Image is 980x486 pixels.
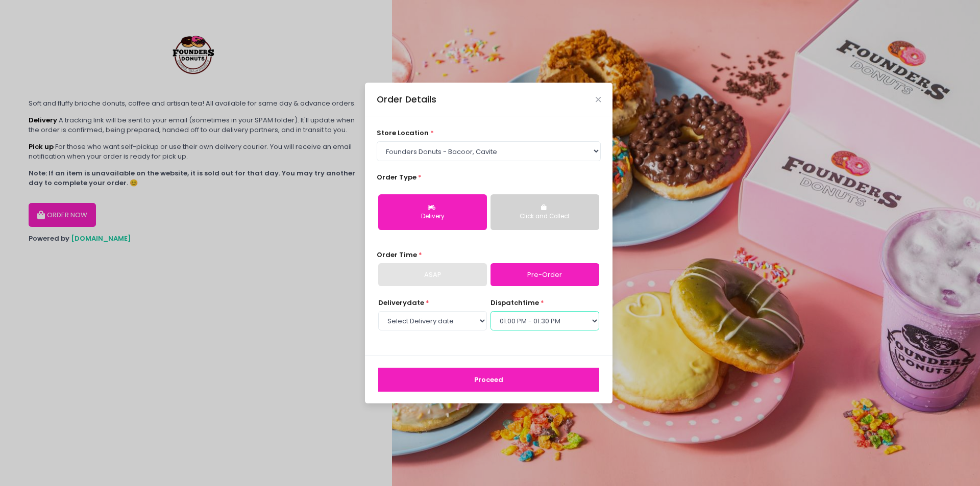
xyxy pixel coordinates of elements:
[378,368,599,392] button: Proceed
[498,212,592,221] div: Click and Collect
[596,97,601,102] button: Close
[385,212,480,221] div: Delivery
[377,172,416,182] span: Order Type
[377,93,436,106] div: Order Details
[377,128,429,138] span: store location
[377,250,417,260] span: Order Time
[491,194,599,230] button: Click and Collect
[491,263,599,287] a: Pre-Order
[491,298,539,308] span: dispatch time
[378,298,424,308] span: Delivery date
[378,194,487,230] button: Delivery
